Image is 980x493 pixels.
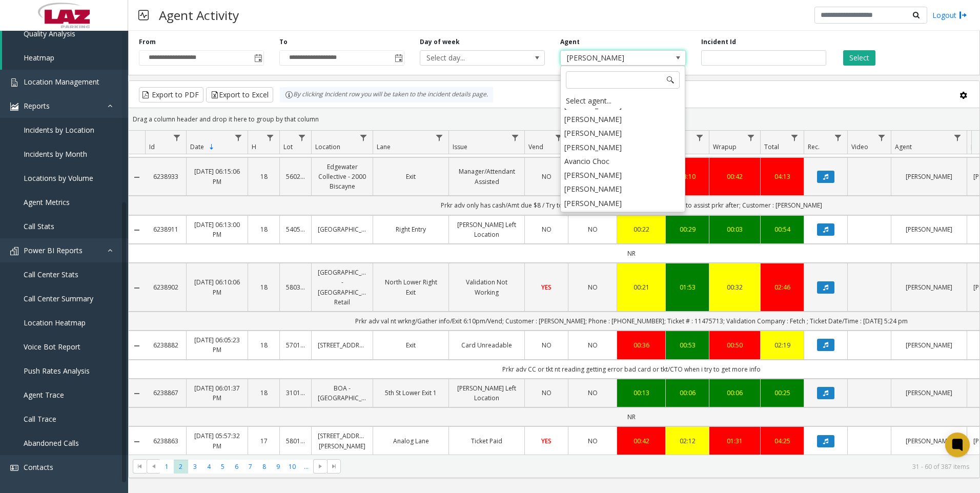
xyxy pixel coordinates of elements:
[286,340,305,350] a: 570108
[767,282,798,292] a: 02:46
[254,388,273,398] a: 18
[202,460,216,474] span: Page 4
[951,131,965,145] a: Agent Filter Menu
[716,340,754,350] a: 00:50
[767,224,798,234] div: 00:54
[190,142,204,151] span: Date
[24,294,93,303] span: Call Center Summary
[129,342,145,350] a: Collapse Details
[254,282,273,292] a: 18
[129,226,145,234] a: Collapse Details
[252,142,256,151] span: H
[716,172,754,181] div: 00:42
[193,220,241,239] a: [DATE] 06:13:00 PM
[24,462,53,472] span: Contacts
[623,340,659,350] a: 00:36
[932,10,967,20] a: Logout
[299,460,313,474] span: Page 11
[623,436,659,446] a: 00:42
[24,125,94,135] span: Incidents by Location
[193,167,241,186] a: [DATE] 06:15:06 PM
[24,53,54,63] span: Heatmap
[562,126,684,140] li: [PERSON_NAME]
[129,131,979,455] div: Data table
[542,341,552,350] span: NO
[151,172,180,181] a: 6238933
[280,87,493,102] div: By clicking Incident row you will be taken to the incident details page.
[24,366,90,376] span: Push Rates Analysis
[831,131,845,145] a: Rec. Filter Menu
[455,340,518,350] a: Card Unreadable
[767,388,798,398] a: 00:25
[286,436,305,446] a: 580102
[897,340,961,350] a: [PERSON_NAME]
[767,172,798,181] div: 04:13
[623,282,659,292] a: 00:21
[562,154,684,168] li: Avancio Choc
[623,388,659,398] a: 00:13
[562,168,684,182] li: [PERSON_NAME]
[379,172,442,181] a: Exit
[393,51,404,65] span: Toggle popup
[531,388,562,398] a: NO
[541,283,552,292] span: YES
[318,383,366,403] a: BOA - [GEOGRAPHIC_DATA]
[24,245,83,255] span: Power BI Reports
[672,436,703,446] div: 02:12
[716,436,754,446] a: 01:31
[562,112,684,126] li: [PERSON_NAME]
[254,172,273,181] a: 18
[531,340,562,350] a: NO
[138,3,149,28] img: pageIcon
[455,277,518,297] a: Validation Not Working
[453,142,467,151] span: Issue
[531,436,562,446] a: YES
[147,459,160,474] span: Go to the previous page
[433,131,446,145] a: Lane Filter Menu
[318,340,366,350] a: [STREET_ADDRESS]
[897,172,961,181] a: [PERSON_NAME]
[672,282,703,292] div: 01:53
[562,196,684,210] li: [PERSON_NAME]
[875,131,889,145] a: Video Filter Menu
[252,51,263,65] span: Toggle popup
[10,102,18,111] img: 'icon'
[10,464,18,472] img: 'icon'
[379,340,442,350] a: Exit
[672,172,703,181] div: 03:10
[379,388,442,398] a: 5th St Lower Exit 1
[206,87,273,102] button: Export to Excel
[672,388,703,398] a: 00:06
[151,340,180,350] a: 6238882
[562,182,684,196] li: [PERSON_NAME]
[24,342,80,352] span: Voice Bot Report
[897,282,961,292] a: [PERSON_NAME]
[716,282,754,292] a: 00:32
[24,197,70,207] span: Agent Metrics
[139,87,203,102] button: Export to PDF
[315,142,340,151] span: Location
[562,140,684,154] li: [PERSON_NAME]
[24,414,56,424] span: Call Trace
[136,462,144,470] span: Go to the first page
[318,162,366,192] a: Edgewater Collective - 2000 Biscayne
[24,318,86,327] span: Location Heatmap
[151,282,180,292] a: 6238902
[357,131,371,145] a: Location Filter Menu
[151,436,180,446] a: 6238863
[575,224,610,234] a: NO
[24,149,87,159] span: Incidents by Month
[193,431,241,450] a: [DATE] 05:57:32 PM
[24,29,75,38] span: Quality Analysis
[744,131,758,145] a: Wrapup Filter Menu
[232,131,246,145] a: Date Filter Menu
[327,459,341,474] span: Go to the last page
[230,460,243,474] span: Page 6
[455,383,518,403] a: [PERSON_NAME] Left Location
[851,142,868,151] span: Video
[129,389,145,398] a: Collapse Details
